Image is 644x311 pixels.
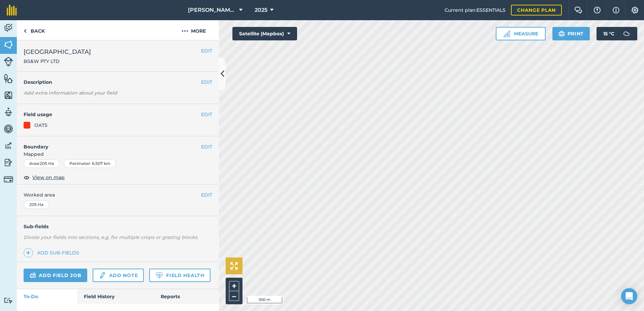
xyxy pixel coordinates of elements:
[149,269,210,282] a: Field Health
[229,291,239,301] button: –
[24,191,212,199] span: Worked area
[496,27,546,40] button: Measure
[17,289,77,304] a: To-Do
[558,30,565,38] img: svg+xml;base64,PHN2ZyB4bWxucz0iaHR0cDovL3d3dy53My5vcmcvMjAwMC9zdmciIHdpZHRoPSIxOSIgaGVpZ2h0PSIyNC...
[17,223,219,230] h4: Sub-fields
[24,200,49,209] div: 205 Ha
[24,248,82,257] a: Add sub-fields
[30,271,36,279] img: svg+xml;base64,PD94bWwgdmVyc2lvbj0iMS4wIiBlbmNvZGluZz0idXRmLTgiPz4KPCEtLSBHZW5lcmF0b3I6IEFkb2JlIE...
[64,159,116,168] div: Perimeter : 6.507 km
[445,6,506,14] span: Current plan : ESSENTIALS
[4,40,13,50] img: svg+xml;base64,PHN2ZyB4bWxucz0iaHR0cDovL3d3dy53My5vcmcvMjAwMC9zdmciIHdpZHRoPSI1NiIgaGVpZ2h0PSI2MC...
[17,136,201,150] h4: Boundary
[24,47,91,57] span: [GEOGRAPHIC_DATA]
[620,27,633,40] img: svg+xml;base64,PD94bWwgdmVyc2lvbj0iMS4wIiBlbmNvZGluZz0idXRmLTgiPz4KPCEtLSBHZW5lcmF0b3I6IEFkb2JlIE...
[597,27,637,40] button: 15 °C
[24,159,60,168] div: Area : 205 Ha
[77,289,154,304] a: Field History
[201,111,212,118] button: EDIT
[621,288,637,304] div: Open Intercom Messenger
[232,27,297,40] button: Satellite (Mapbox)
[4,124,13,134] img: svg+xml;base64,PD94bWwgdmVyc2lvbj0iMS4wIiBlbmNvZGluZz0idXRmLTgiPz4KPCEtLSBHZW5lcmF0b3I6IEFkb2JlIE...
[24,269,87,282] a: Add field job
[182,27,188,35] img: svg+xml;base64,PHN2ZyB4bWxucz0iaHR0cDovL3d3dy53My5vcmcvMjAwMC9zdmciIHdpZHRoPSIyMCIgaGVpZ2h0PSIyNC...
[4,23,13,33] img: svg+xml;base64,PD94bWwgdmVyc2lvbj0iMS4wIiBlbmNvZGluZz0idXRmLTgiPz4KPCEtLSBHZW5lcmF0b3I6IEFkb2JlIE...
[201,191,212,199] button: EDIT
[24,78,212,86] h4: Description
[574,7,582,13] img: Two speech bubbles overlapping with the left bubble in the forefront
[154,289,219,304] a: Reports
[24,173,30,181] img: svg+xml;base64,PHN2ZyB4bWxucz0iaHR0cDovL3d3dy53My5vcmcvMjAwMC9zdmciIHdpZHRoPSIxOCIgaGVpZ2h0PSIyNC...
[603,27,614,40] span: 15 ° C
[4,90,13,100] img: svg+xml;base64,PHN2ZyB4bWxucz0iaHR0cDovL3d3dy53My5vcmcvMjAwMC9zdmciIHdpZHRoPSI1NiIgaGVpZ2h0PSI2MC...
[201,143,212,150] button: EDIT
[4,297,13,304] img: svg+xml;base64,PD94bWwgdmVyc2lvbj0iMS4wIiBlbmNvZGluZz0idXRmLTgiPz4KPCEtLSBHZW5lcmF0b3I6IEFkb2JlIE...
[34,122,47,129] div: OATS
[188,6,236,14] span: [PERSON_NAME] ASAHI PADDOCKS
[4,158,13,168] img: svg+xml;base64,PD94bWwgdmVyc2lvbj0iMS4wIiBlbmNvZGluZz0idXRmLTgiPz4KPCEtLSBHZW5lcmF0b3I6IEFkb2JlIE...
[230,262,238,270] img: Four arrows, one pointing top left, one top right, one bottom right and the last bottom left
[593,7,601,13] img: A question mark icon
[24,234,197,240] em: Divide your fields into sections, e.g. for multiple crops or grazing blocks
[32,174,65,181] span: View on map
[511,5,562,15] a: Change plan
[4,175,13,184] img: svg+xml;base64,PD94bWwgdmVyc2lvbj0iMS4wIiBlbmNvZGluZz0idXRmLTgiPz4KPCEtLSBHZW5lcmF0b3I6IEFkb2JlIE...
[201,78,212,86] button: EDIT
[168,20,219,40] button: More
[201,47,212,55] button: EDIT
[4,107,13,117] img: svg+xml;base64,PD94bWwgdmVyc2lvbj0iMS4wIiBlbmNvZGluZz0idXRmLTgiPz4KPCEtLSBHZW5lcmF0b3I6IEFkb2JlIE...
[4,73,13,83] img: svg+xml;base64,PHN2ZyB4bWxucz0iaHR0cDovL3d3dy53My5vcmcvMjAwMC9zdmciIHdpZHRoPSI1NiIgaGVpZ2h0PSI2MC...
[24,27,27,35] img: svg+xml;base64,PHN2ZyB4bWxucz0iaHR0cDovL3d3dy53My5vcmcvMjAwMC9zdmciIHdpZHRoPSI5IiBoZWlnaHQ9IjI0Ii...
[229,281,239,291] button: +
[26,249,31,257] img: svg+xml;base64,PHN2ZyB4bWxucz0iaHR0cDovL3d3dy53My5vcmcvMjAwMC9zdmciIHdpZHRoPSIxNCIgaGVpZ2h0PSIyNC...
[93,269,144,282] a: Add note
[24,173,65,181] button: View on map
[99,271,106,279] img: svg+xml;base64,PD94bWwgdmVyc2lvbj0iMS4wIiBlbmNvZGluZz0idXRmLTgiPz4KPCEtLSBHZW5lcmF0b3I6IEFkb2JlIE...
[613,6,619,14] img: svg+xml;base64,PHN2ZyB4bWxucz0iaHR0cDovL3d3dy53My5vcmcvMjAwMC9zdmciIHdpZHRoPSIxNyIgaGVpZ2h0PSIxNy...
[4,57,13,66] img: svg+xml;base64,PD94bWwgdmVyc2lvbj0iMS4wIiBlbmNvZGluZz0idXRmLTgiPz4KPCEtLSBHZW5lcmF0b3I6IEFkb2JlIE...
[17,150,219,158] span: Mapped
[17,20,52,40] a: Back
[24,111,201,118] h4: Field usage
[7,5,17,15] img: fieldmargin Logo
[24,58,91,65] span: BS&W PTY LTD
[552,27,590,40] button: Print
[4,141,13,151] img: svg+xml;base64,PD94bWwgdmVyc2lvbj0iMS4wIiBlbmNvZGluZz0idXRmLTgiPz4KPCEtLSBHZW5lcmF0b3I6IEFkb2JlIE...
[24,90,117,96] em: Add extra information about your field
[631,7,639,13] img: A cog icon
[255,6,267,14] span: 2025
[503,30,510,37] img: Ruler icon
